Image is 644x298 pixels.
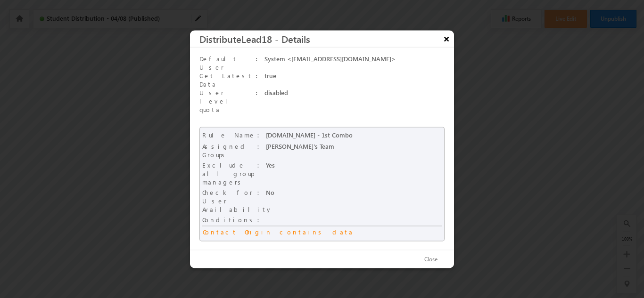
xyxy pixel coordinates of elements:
[257,142,260,151] div: :
[202,215,257,225] div: Conditions
[202,161,257,186] div: Exclude all group managers
[266,142,423,151] div: [PERSON_NAME]'s Team
[202,188,257,213] div: Check for User Availability
[264,88,426,101] div: disabled
[257,215,260,225] div: :
[257,130,260,140] div: :
[266,161,423,170] div: Yes
[199,54,256,71] div: Default User
[199,88,256,113] div: User level quota
[257,161,260,170] div: :
[264,71,426,84] div: true
[415,252,447,266] button: Close
[266,188,423,197] div: No
[256,54,258,67] div: :
[199,71,256,88] div: Get Latest Data
[203,227,272,235] span: Contact Origin
[439,30,454,47] button: ×
[202,142,257,159] div: Assigned Groups
[256,71,258,84] div: :
[266,130,423,140] div: [DOMAIN_NAME] - 1st Combo
[202,130,257,140] div: Rule Name
[280,227,354,235] span: contains data
[256,88,258,101] div: :
[257,188,260,197] div: :
[264,54,426,67] div: System <[EMAIL_ADDRESS][DOMAIN_NAME]>
[199,30,454,47] h3: DistributeLead18 - Details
